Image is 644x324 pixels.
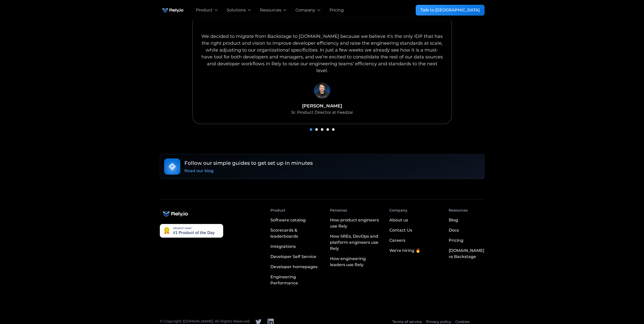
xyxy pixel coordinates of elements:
div: [PERSON_NAME] [302,103,342,109]
div: Show slide 1 of 5 [310,128,312,131]
div: Product [270,208,285,213]
div: Pricing [449,237,463,244]
a: About us [389,215,408,225]
div: 1 of 5 [160,16,484,124]
div: How engineering leaders use Rely [330,256,381,268]
div: Resources [449,208,468,213]
div: Product [196,7,213,13]
a: How SREs, DevOps and platform engineers use Rely [330,231,381,254]
a: Developer Self Service [270,252,322,262]
div: carousel [160,16,484,133]
div: Careers [389,237,405,244]
a: Pricing [329,7,344,13]
div: Engineering Performance [270,274,322,286]
iframe: Chatbot [611,290,637,317]
a: Engineering Performance [270,272,322,288]
div: Personas [330,208,347,213]
div: Talk to [GEOGRAPHIC_DATA] [421,7,480,13]
div: Developer homepages [270,264,318,270]
div: Solutions [227,7,246,13]
div: Company [295,7,315,13]
div: We decided to migrate from Backstage to [DOMAIN_NAME] because we believe it's the only IDP that h... [201,33,443,74]
div: Company [389,208,407,213]
div: Developer Self Service [270,254,316,260]
div: Sr. Product Director at Feedzai [291,109,353,116]
a: [DOMAIN_NAME] vs Backstage [449,246,484,262]
a: Careers [389,235,405,246]
a: Developer homepages [270,262,322,272]
a: How engineering leaders use Rely [330,254,381,270]
div: How SREs, DevOps and platform engineers use Rely [330,233,381,252]
div: Integrations [270,244,296,250]
a: We're hiring 🔥 [389,246,421,256]
a: Scorecards & leaderboards [270,225,322,241]
a: Follow our simple guides to get set up in minutesRead our blog [160,154,484,179]
div: Software catalog [270,217,306,223]
div: Show slide 5 of 5 [332,128,335,131]
a: Talk to [GEOGRAPHIC_DATA] [416,5,484,15]
div: Show slide 4 of 5 [326,128,329,131]
div: Read our blog [184,168,214,174]
div: Docs [449,227,459,233]
a: Docs [449,225,459,235]
a: home [160,5,186,15]
div: We're hiring 🔥 [389,248,421,254]
div: [DOMAIN_NAME] vs Backstage [449,248,484,260]
div: Resources [260,7,281,13]
div: About us [389,217,408,223]
img: Rely.io - The developer portal with an AI assistant you can speak with | Product Hunt [160,224,223,238]
a: Software catalog [270,215,322,225]
div: Show slide 2 of 5 [315,128,318,131]
a: Contact Us [389,225,412,235]
div: How product engineers use Rely [330,217,381,229]
img: Rely.io logo [160,5,186,15]
div: Scorecards & leaderboards [270,227,322,239]
h6: Follow our simple guides to get set up in minutes [184,159,313,167]
a: Integrations [270,241,322,252]
div: Show slide 3 of 5 [321,128,323,131]
a: Blog [449,215,458,225]
div: Blog [449,217,458,223]
a: How product engineers use Rely [330,215,381,231]
div: Contact Us [389,227,412,233]
a: Pricing [449,235,463,246]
